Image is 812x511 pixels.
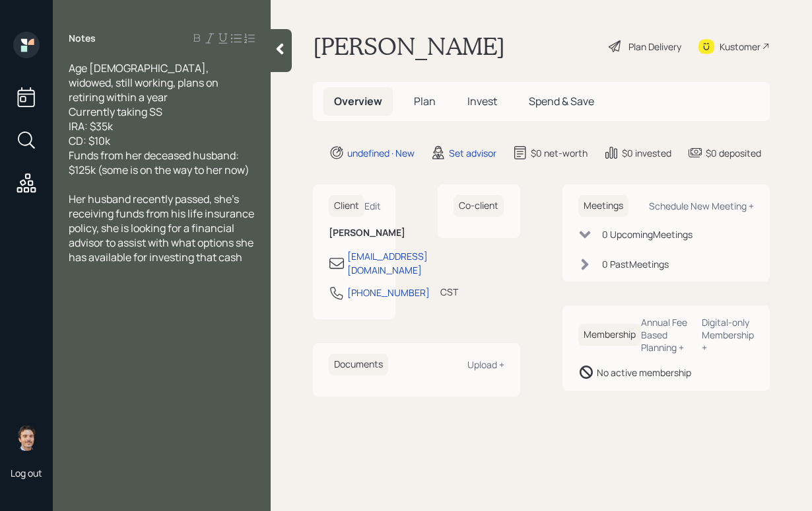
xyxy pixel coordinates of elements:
[529,94,594,108] span: Spend & Save
[69,134,110,148] span: CD: $10k
[69,104,162,119] span: Currently taking SS
[622,146,671,160] div: $0 invested
[69,192,256,264] span: Her husband recently passed, she's receiving funds from his life insurance policy, she is looking...
[347,249,428,277] div: [EMAIL_ADDRESS][DOMAIN_NAME]
[454,195,504,217] h6: Co-client
[578,324,641,346] h6: Membership
[347,146,415,160] div: undefined · New
[602,257,669,271] div: 0 Past Meeting s
[347,286,430,299] div: [PHONE_NUMBER]
[313,32,505,61] h1: [PERSON_NAME]
[467,358,504,371] div: Upload +
[720,40,761,54] div: Kustomer
[578,195,628,217] h6: Meetings
[11,467,42,479] div: Log out
[702,316,754,354] div: Digital-only Membership +
[649,200,754,212] div: Schedule New Meeting +
[69,148,250,177] span: Funds from her deceased husband: $125k (some is on the way to her now)
[641,316,691,354] div: Annual Fee Based Planning +
[628,40,681,54] div: Plan Delivery
[602,227,693,241] div: 0 Upcoming Meeting s
[13,424,40,451] img: robby-grisanti-headshot.png
[69,119,113,134] span: IRA: $35k
[364,200,381,212] div: Edit
[329,354,388,375] h6: Documents
[329,227,380,239] h6: [PERSON_NAME]
[329,195,364,217] h6: Client
[597,366,691,379] div: No active membership
[531,146,588,160] div: $0 net-worth
[69,61,220,104] span: Age [DEMOGRAPHIC_DATA], widowed, still working, plans on retiring within a year
[414,94,436,108] span: Plan
[449,146,496,160] div: Set advisor
[69,32,96,45] label: Notes
[706,146,761,160] div: $0 deposited
[467,94,497,108] span: Invest
[334,94,382,108] span: Overview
